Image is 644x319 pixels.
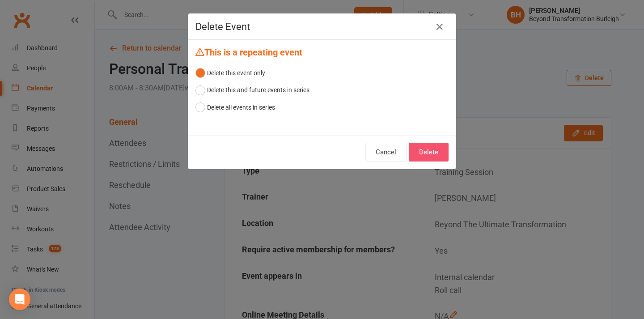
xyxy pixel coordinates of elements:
[365,143,407,162] button: Cancel
[432,20,447,34] button: Close
[195,47,449,57] h4: This is a repeating event
[409,143,449,162] button: Delete
[195,99,275,116] button: Delete all events in series
[195,81,309,98] button: Delete this and future events in series
[195,64,265,81] button: Delete this event only
[9,289,30,310] div: Open Intercom Messenger
[195,21,449,32] h4: Delete Event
